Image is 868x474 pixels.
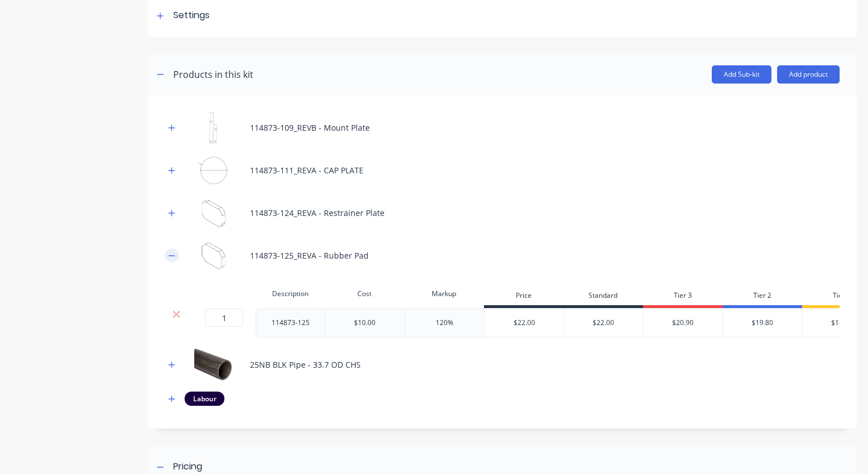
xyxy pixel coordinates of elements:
[643,285,723,308] div: Tier 3
[250,359,361,371] div: 25NB BLK Pipe - 33.7 OD CHS
[723,285,802,308] div: Tier 2
[564,285,643,308] div: Standard
[185,197,241,228] img: 114873-124_REVA - Restrainer Plate
[250,122,370,134] div: 114873-109_REVB - Mount Plate
[250,164,364,176] div: 114873-111_REVA - CAP PLATE
[484,285,564,308] div: Price
[173,68,253,81] div: Products in this kit
[185,349,241,380] img: 25NB BLK Pipe - 33.7 OD CHS
[262,315,319,330] div: 114873-125
[723,309,802,337] div: $19.80
[185,392,224,405] div: Labour
[256,282,325,305] div: Description
[354,318,375,328] div: $10.00
[712,65,771,84] button: Add Sub-kit
[564,309,643,337] div: $22.00
[644,309,723,337] div: $20.90
[485,309,564,337] div: $22.00
[173,460,202,474] div: Pricing
[173,9,210,23] div: Settings
[185,240,241,271] img: 114873-125_REVA - Rubber Pad
[185,155,241,186] img: 114873-111_REVA - CAP PLATE
[777,65,840,84] button: Add product
[185,112,241,143] img: 114873-109_REVB - Mount Plate
[250,250,369,261] div: 114873-125_REVA - Rubber Pad
[436,318,453,328] div: 120%
[205,309,243,327] input: ?
[404,282,484,305] div: Markup
[325,282,404,305] div: Cost
[250,207,385,219] div: 114873-124_REVA - Restrainer Plate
